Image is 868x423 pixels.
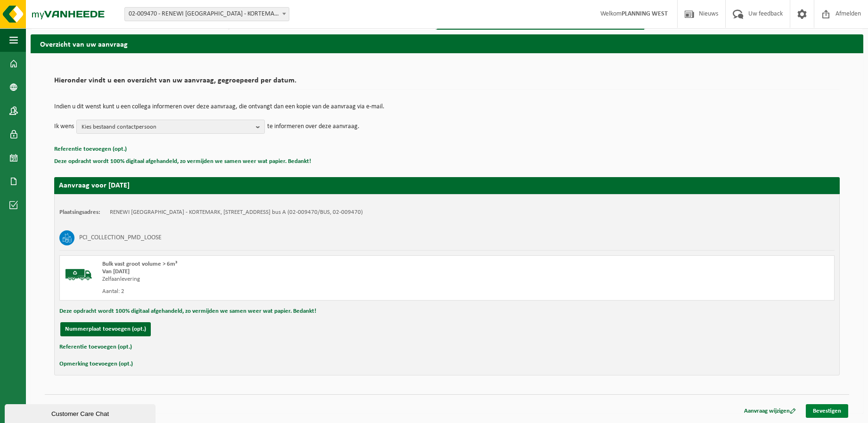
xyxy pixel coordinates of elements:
[124,7,289,21] span: 02-009470 - RENEWI BELGIUM - KORTEMARK - KORTEMARK
[59,358,133,370] button: Opmerking toevoegen (opt.)
[76,120,265,134] button: Kies bestaand contactpersoon
[5,402,157,423] iframe: chat widget
[59,209,100,215] strong: Plaatsingsadres:
[31,34,863,53] h2: Overzicht van uw aanvraag
[65,260,93,289] img: BL-SO-LV.png
[54,155,311,168] button: Deze opdracht wordt 100% digitaal afgehandeld, zo vermijden we samen weer wat papier. Bedankt!
[125,8,289,21] span: 02-009470 - RENEWI BELGIUM - KORTEMARK - KORTEMARK
[59,182,130,189] strong: Aanvraag voor [DATE]
[59,341,132,353] button: Referentie toevoegen (opt.)
[59,305,316,317] button: Deze opdracht wordt 100% digitaal afgehandeld, zo vermijden we samen weer wat papier. Bedankt!
[54,104,840,110] p: Indien u dit wenst kunt u een collega informeren over deze aanvraag, die ontvangt dan een kopie v...
[622,10,668,17] strong: PLANNING WEST
[60,322,151,336] button: Nummerplaat toevoegen (opt.)
[54,143,127,155] button: Referentie toevoegen (opt.)
[102,261,177,267] span: Bulk vast groot volume > 6m³
[79,230,162,245] h3: PCI_COLLECTION_PMD_LOOSE
[82,120,252,134] span: Kies bestaand contactpersoon
[54,77,840,89] h2: Hieronder vindt u een overzicht van uw aanvraag, gegroepeerd per datum.
[806,404,848,418] a: Bevestigen
[102,276,485,283] div: Zelfaanlevering
[737,404,803,418] a: Aanvraag wijzigen
[102,268,130,275] strong: Van [DATE]
[267,120,360,134] p: te informeren over deze aanvraag.
[110,209,363,216] td: RENEWI [GEOGRAPHIC_DATA] - KORTEMARK, [STREET_ADDRESS] bus A (02-009470/BUS, 02-009470)
[54,120,74,134] p: Ik wens
[102,288,485,295] div: Aantal: 2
